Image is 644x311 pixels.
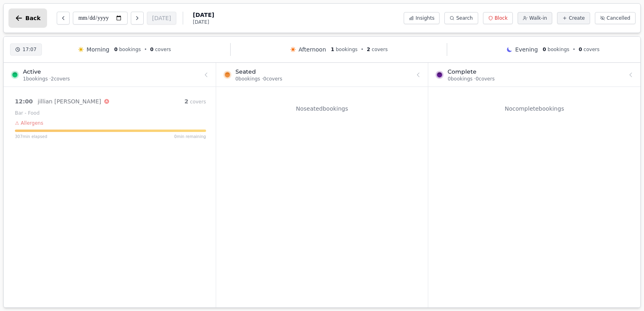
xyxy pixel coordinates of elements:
[515,45,538,54] span: Evening
[415,15,434,21] span: Insights
[174,134,206,140] span: 0 min remaining
[584,47,600,52] span: covers
[184,98,188,105] span: 2
[548,47,570,52] span: bookings
[483,12,513,24] button: Block
[15,97,33,105] span: 12:00
[87,45,109,54] span: Morning
[543,47,546,52] span: 0
[104,99,109,104] svg: Allergens: fish
[607,15,630,21] span: Cancelled
[444,12,478,24] button: Search
[336,47,357,52] span: bookings
[372,47,388,52] span: covers
[495,15,508,21] span: Block
[57,12,70,25] button: Previous day
[193,19,214,25] span: [DATE]
[573,46,576,53] span: •
[433,105,636,113] p: No complete bookings
[557,12,590,24] button: Create
[456,15,473,21] span: Search
[190,99,206,105] span: covers
[361,46,363,53] span: •
[367,47,370,52] span: 2
[38,97,101,105] p: jillian [PERSON_NAME]
[23,46,37,53] span: 17:07
[529,15,547,21] span: Walk-in
[150,47,153,52] span: 0
[147,12,176,25] button: [DATE]
[299,45,326,54] span: Afternoon
[579,47,582,52] span: 0
[25,15,41,21] span: Back
[569,15,585,21] span: Create
[15,134,47,140] span: 307 min elapsed
[8,8,47,28] button: Back
[15,120,43,126] span: ⚠ Allergens
[404,12,440,24] button: Insights
[155,47,171,52] span: covers
[144,46,147,53] span: •
[193,11,214,19] span: [DATE]
[331,47,334,52] span: 1
[518,12,552,24] button: Walk-in
[114,47,118,52] span: 0
[595,12,636,24] button: Cancelled
[119,47,141,52] span: bookings
[15,110,39,116] span: Bar - Food
[221,105,423,113] p: No seated bookings
[131,12,144,25] button: Next day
